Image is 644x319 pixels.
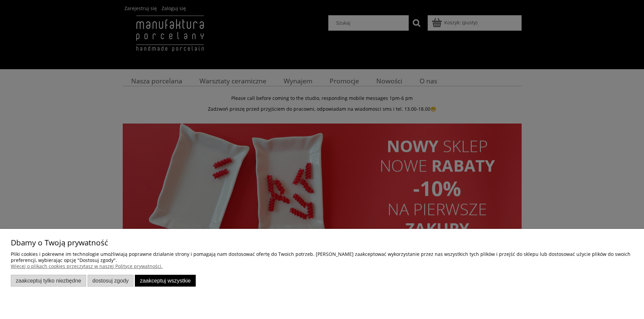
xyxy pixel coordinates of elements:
[11,251,633,263] p: Pliki cookies i pokrewne im technologie umożliwiają poprawne działanie strony i pomagają nam dost...
[11,240,633,246] p: Dbamy o Twoją prywatność
[135,275,196,287] button: Zaakceptuj wszystkie
[88,275,134,287] button: Dostosuj zgody
[11,263,163,269] a: Więcej o plikach cookies przeczytasz w naszej Polityce prywatności.
[11,275,86,287] button: Zaakceptuj tylko niezbędne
